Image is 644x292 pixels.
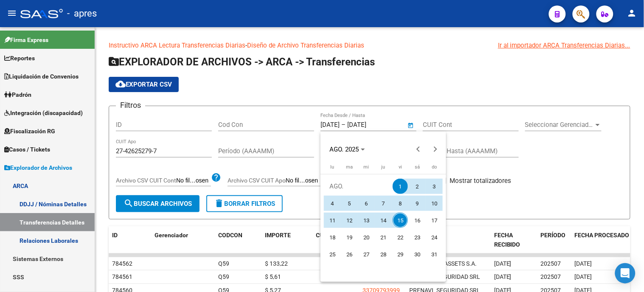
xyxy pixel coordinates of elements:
[342,196,357,211] span: 5
[393,230,408,245] span: 22
[358,212,375,229] button: 13 de agosto de 2025
[410,141,427,158] button: Previous month
[393,247,408,262] span: 29
[410,230,425,245] span: 23
[427,196,442,211] span: 10
[426,178,443,195] button: 3 de agosto de 2025
[376,230,391,245] span: 21
[325,196,340,211] span: 4
[359,213,374,228] span: 13
[342,230,357,245] span: 19
[359,196,374,211] span: 6
[409,229,426,246] button: 23 de agosto de 2025
[324,195,341,212] button: 4 de agosto de 2025
[364,164,369,170] span: mi
[410,213,425,228] span: 16
[358,195,375,212] button: 6 de agosto de 2025
[426,229,443,246] button: 24 de agosto de 2025
[392,212,409,229] button: 15 de agosto de 2025
[375,195,392,212] button: 7 de agosto de 2025
[325,213,340,228] span: 11
[427,230,442,245] span: 24
[382,164,385,170] span: ju
[615,263,636,284] div: Open Intercom Messenger
[392,229,409,246] button: 22 de agosto de 2025
[325,230,340,245] span: 18
[346,164,353,170] span: ma
[393,213,408,228] span: 15
[415,164,420,170] span: sá
[399,164,402,170] span: vi
[409,212,426,229] button: 16 de agosto de 2025
[324,178,392,195] td: AGO.
[375,246,392,263] button: 28 de agosto de 2025
[376,213,391,228] span: 14
[358,246,375,263] button: 27 de agosto de 2025
[410,179,425,194] span: 2
[331,164,335,170] span: lu
[427,247,442,262] span: 31
[325,247,340,262] span: 25
[426,212,443,229] button: 17 de agosto de 2025
[392,178,409,195] button: 1 de agosto de 2025
[427,213,442,228] span: 17
[426,246,443,263] button: 31 de agosto de 2025
[376,196,391,211] span: 7
[375,229,392,246] button: 21 de agosto de 2025
[341,246,358,263] button: 26 de agosto de 2025
[427,179,442,194] span: 3
[410,196,425,211] span: 9
[358,229,375,246] button: 20 de agosto de 2025
[392,246,409,263] button: 29 de agosto de 2025
[324,212,341,229] button: 11 de agosto de 2025
[426,195,443,212] button: 10 de agosto de 2025
[392,195,409,212] button: 8 de agosto de 2025
[326,142,368,157] button: Choose month and year
[342,247,357,262] span: 26
[341,195,358,212] button: 5 de agosto de 2025
[324,229,341,246] button: 18 de agosto de 2025
[359,247,374,262] span: 27
[342,213,357,228] span: 12
[359,230,374,245] span: 20
[393,179,408,194] span: 1
[410,247,425,262] span: 30
[329,146,359,153] span: AGO. 2025
[341,229,358,246] button: 19 de agosto de 2025
[324,246,341,263] button: 25 de agosto de 2025
[409,246,426,263] button: 30 de agosto de 2025
[409,178,426,195] button: 2 de agosto de 2025
[432,164,437,170] span: do
[341,212,358,229] button: 12 de agosto de 2025
[427,141,444,158] button: Next month
[376,247,391,262] span: 28
[375,212,392,229] button: 14 de agosto de 2025
[409,195,426,212] button: 9 de agosto de 2025
[393,196,408,211] span: 8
